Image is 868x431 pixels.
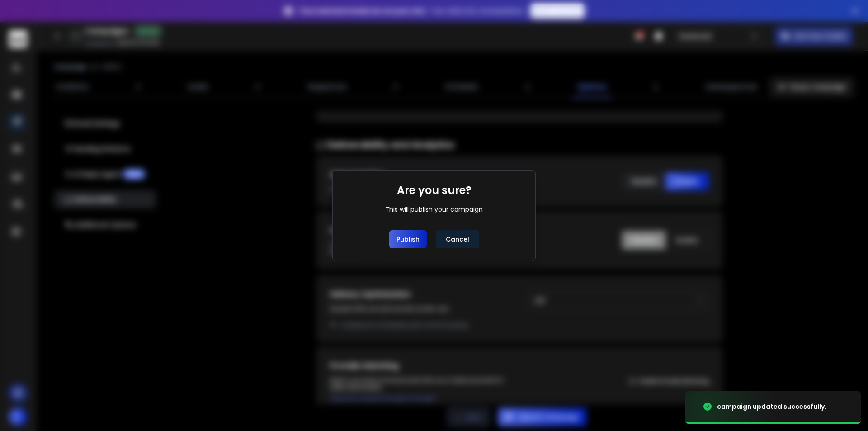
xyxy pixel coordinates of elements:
div: This will publish your campaign [385,205,483,214]
h1: Are you sure? [397,183,472,198]
div: campaign updated successfully. [717,402,826,411]
button: Publish [389,230,427,248]
button: Cancel [436,230,479,248]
